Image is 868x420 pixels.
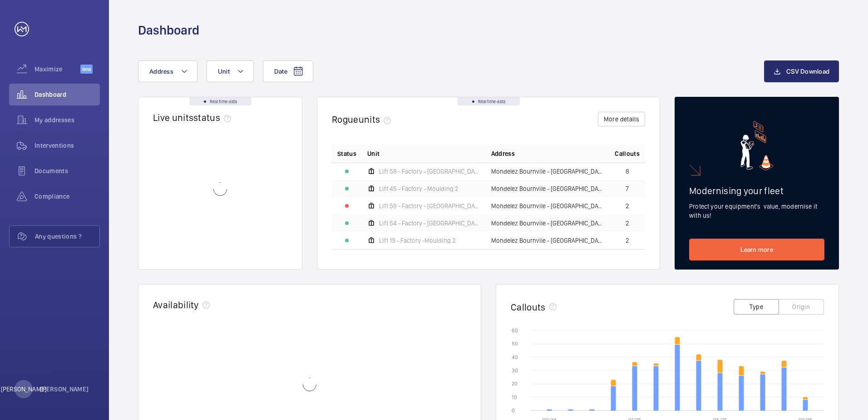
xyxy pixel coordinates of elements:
[153,112,235,123] h2: Live units
[512,394,517,400] text: 10
[35,166,100,175] span: Documents
[367,149,380,158] span: Unit
[511,301,546,313] h2: Callouts
[274,68,287,75] span: Date
[35,192,100,201] span: Compliance
[379,237,456,244] span: Lift 19 - Factory -Moulding 2
[379,203,480,209] span: Lift 59 - Factory - [GEOGRAPHIC_DATA]
[189,97,252,105] div: Real time data
[491,220,604,226] span: Mondelez Bournvile - [GEOGRAPHIC_DATA], [GEOGRAPHIC_DATA]
[458,97,520,105] div: Real time data
[35,232,99,241] span: Any questions ?
[35,90,100,99] span: Dashboard
[263,60,313,82] button: Date
[1,385,46,394] p: [PERSON_NAME]
[779,299,824,315] button: Origin
[149,68,173,75] span: Address
[40,385,89,394] p: [PERSON_NAME]
[786,68,829,75] span: CSV Download
[35,115,100,125] span: My addresses
[491,168,604,175] span: Mondelez Bournvile - [GEOGRAPHIC_DATA], [GEOGRAPHIC_DATA]
[734,299,779,315] button: Type
[491,185,604,192] span: Mondelez Bournvile - [GEOGRAPHIC_DATA], [GEOGRAPHIC_DATA]
[193,112,235,123] span: status
[626,237,629,244] span: 2
[512,340,518,347] text: 50
[80,65,93,74] span: Beta
[153,299,199,310] h2: Availability
[512,380,518,387] text: 20
[491,149,515,158] span: Address
[598,112,645,126] button: More details
[512,354,518,360] text: 40
[626,203,629,209] span: 2
[491,237,604,244] span: Mondelez Bournvile - [GEOGRAPHIC_DATA], [GEOGRAPHIC_DATA]
[626,220,629,226] span: 2
[512,407,515,414] text: 0
[689,185,824,196] h2: Modernising your fleet
[138,22,199,39] h1: Dashboard
[512,367,518,374] text: 30
[359,114,395,125] span: units
[615,149,640,158] span: Callouts
[207,60,254,82] button: Unit
[689,239,824,260] a: Learn more
[626,185,629,192] span: 7
[379,220,480,226] span: Lift 54 - Factory - [GEOGRAPHIC_DATA]
[337,149,356,158] p: Status
[379,185,459,192] span: Lift 45 - Factory - Moulding 2
[218,68,230,75] span: Unit
[35,141,100,150] span: Interventions
[689,202,824,220] p: Protect your equipment's value, modernise it with us!
[379,168,480,175] span: Lift 58 - Factory - [GEOGRAPHIC_DATA]
[626,168,629,175] span: 8
[764,60,839,82] button: CSV Download
[491,203,604,209] span: Mondelez Bournvile - [GEOGRAPHIC_DATA], [GEOGRAPHIC_DATA]
[332,114,395,125] h2: Rogue
[512,327,518,334] text: 60
[740,121,774,170] img: marketing-card.svg
[138,60,197,82] button: Address
[35,65,80,74] span: Maximize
